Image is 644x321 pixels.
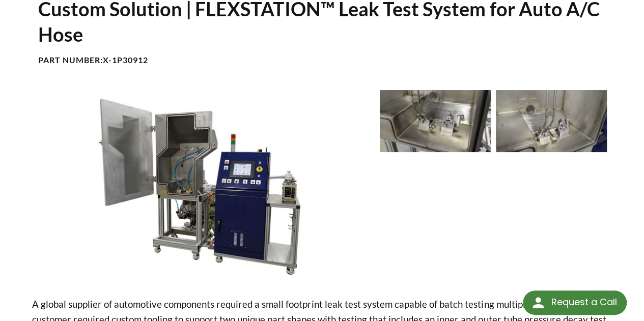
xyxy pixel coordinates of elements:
h4: Part Number: [38,55,606,66]
img: Flexstation Leak Test System for A/C Hoses with custom tooled test chamber, angled view [380,90,491,152]
img: Flexstation Leak Test System for A/C Hoses [32,90,372,280]
img: Flexstation Leak Test System for A/C Hoses with custom tooled test chamber, angled view [496,90,607,152]
div: Request a Call [523,290,627,315]
div: Request a Call [551,290,617,314]
b: X-1P30912 [103,55,148,65]
img: round button [530,295,546,311]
